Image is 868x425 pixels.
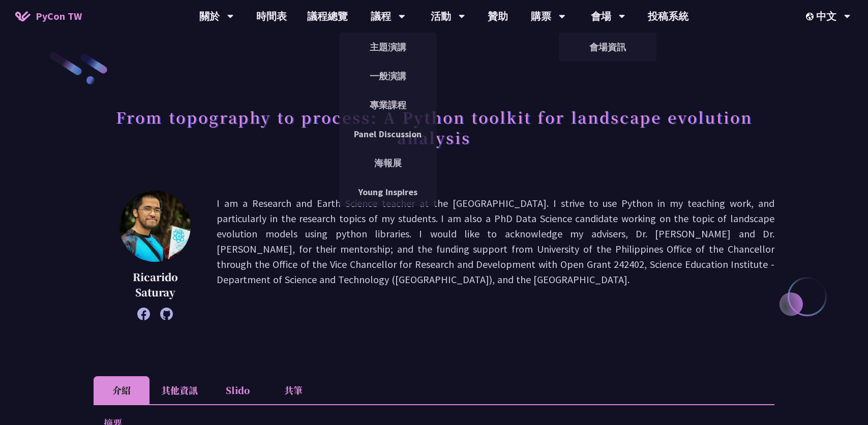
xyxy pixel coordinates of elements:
p: I am a Research and Earth Science teacher at the [GEOGRAPHIC_DATA]. I strive to use Python in my ... [217,196,774,315]
a: Young Inspires [339,180,437,204]
img: Ricarido Saturay [119,191,191,262]
a: 一般演講 [339,64,437,88]
li: 共筆 [265,376,321,404]
span: PyCon TW [36,9,82,24]
li: 介紹 [94,376,149,404]
p: Ricarido Saturay [119,269,191,300]
a: PyCon TW [5,4,92,29]
img: Home icon of PyCon TW 2025 [15,11,31,21]
a: 海報展 [339,151,437,175]
a: 主題演講 [339,35,437,59]
li: Slido [209,376,265,404]
a: 專業課程 [339,93,437,117]
a: 會場資訊 [559,35,656,59]
h1: From topography to process: A Python toolkit for landscape evolution analysis [94,102,774,153]
a: Panel Discussion [339,122,437,146]
li: 其他資訊 [149,376,209,404]
img: Locale Icon [806,13,816,20]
